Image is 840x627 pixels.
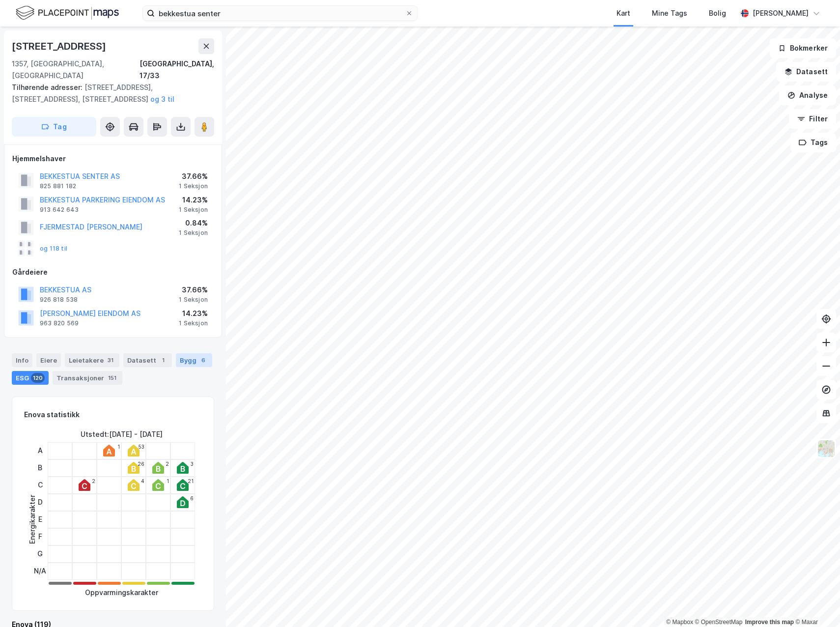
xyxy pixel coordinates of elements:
div: Leietakere [65,353,119,367]
div: Gårdeiere [12,266,214,278]
div: [STREET_ADDRESS] [12,38,108,54]
div: Bygg [176,353,212,367]
div: C [34,477,46,494]
div: 6 [198,355,208,365]
div: 14.23% [179,194,208,206]
button: Tags [790,133,836,152]
div: Energikarakter [27,495,38,544]
div: 1 [117,444,120,450]
div: 1 [158,355,168,365]
div: Info [12,353,32,367]
a: OpenStreetMap [695,619,743,626]
button: Datasett [776,62,836,82]
a: Mapbox [666,619,693,626]
div: 6 [190,495,194,501]
div: F [34,528,46,545]
div: 2 [166,461,169,467]
div: 1 Seksjon [179,182,208,190]
div: 37.66% [179,284,208,296]
div: 1 Seksjon [179,296,208,304]
div: 53 [139,444,144,450]
div: 0.84% [179,217,208,229]
div: 4 [141,478,144,484]
div: Kontrollprogram for chat [791,580,840,627]
div: D [34,494,46,511]
div: E [34,511,46,528]
div: 1 Seksjon [179,319,208,327]
div: 37.66% [179,171,208,182]
div: N/A [34,563,46,580]
div: Enova statistikk [24,409,80,421]
div: Hjemmelshaver [12,153,214,165]
div: 31 [106,355,115,365]
div: Transaksjoner [53,371,122,385]
div: Utstedt : [DATE] - [DATE] [81,428,163,440]
div: 26 [138,461,144,467]
img: Z [817,439,836,458]
div: Datasett [123,353,172,367]
div: A [34,442,46,459]
div: 963 820 569 [40,319,79,327]
div: [GEOGRAPHIC_DATA], 17/33 [140,58,214,82]
div: Mine Tags [652,7,687,19]
button: Bokmerker [770,38,836,58]
div: 825 881 182 [40,182,76,190]
div: Oppvarmingskarakter [85,587,158,598]
div: 14.23% [179,308,208,319]
iframe: Chat Widget [791,580,840,627]
div: Eiere [36,353,61,367]
div: [STREET_ADDRESS], [STREET_ADDRESS], [STREET_ADDRESS] [12,82,206,105]
a: Improve this map [745,619,794,626]
button: Tag [12,117,96,137]
span: Tilhørende adresser: [12,83,84,91]
div: G [34,545,46,563]
div: 1 Seksjon [179,206,208,214]
div: 151 [106,373,118,383]
div: 120 [31,373,45,383]
div: [PERSON_NAME] [753,7,809,19]
button: Analyse [779,85,836,105]
div: 926 818 538 [40,296,78,304]
input: Søk på adresse, matrikkel, gårdeiere, leietakere eller personer [155,6,405,21]
img: logo.f888ab2527a4732fd821a326f86c7f29.svg [16,4,119,22]
div: Bolig [709,7,726,19]
div: 1357, [GEOGRAPHIC_DATA], [GEOGRAPHIC_DATA] [12,58,140,82]
div: B [34,459,46,477]
div: 1 [167,478,169,484]
div: 1 Seksjon [179,229,208,237]
div: 913 642 643 [40,206,79,214]
button: Filter [789,109,836,129]
div: Kart [616,7,630,19]
div: 21 [188,478,194,484]
div: 3 [191,461,194,467]
div: 2 [92,478,95,484]
div: ESG [12,371,49,385]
